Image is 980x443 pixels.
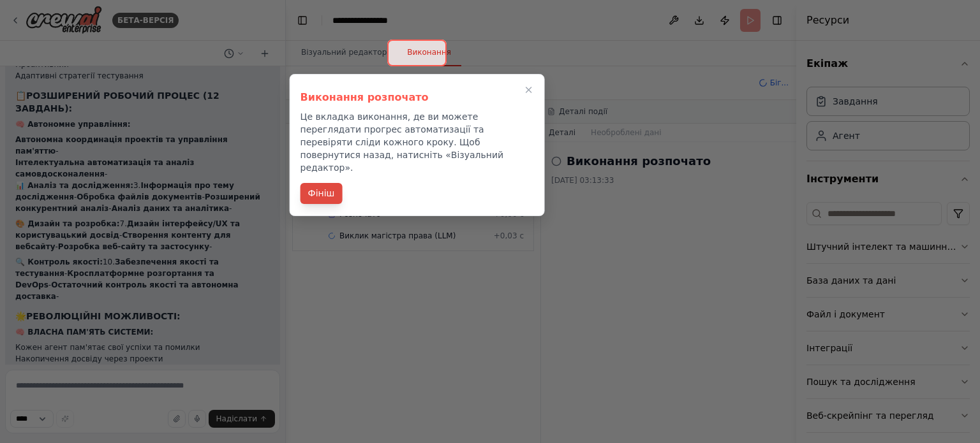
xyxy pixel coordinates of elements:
[301,91,429,103] font: Виконання розпочато
[521,82,537,98] button: Закрити покрокове керівництво
[301,112,504,173] font: Це вкладка виконання, де ви можете переглядати прогрес автоматизації та перевіряти сліди кожного ...
[293,11,311,29] button: Приховати ліву бічну панель
[308,188,335,198] font: Фініш
[301,183,343,204] button: Фініш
